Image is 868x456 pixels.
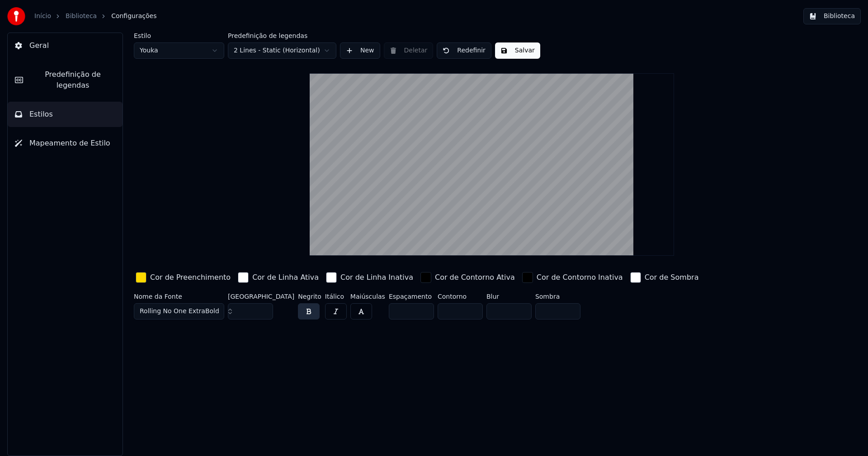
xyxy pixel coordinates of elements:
button: New [340,42,380,59]
button: Redefinir [437,42,491,59]
label: Nome da Fonte [134,293,224,300]
label: [GEOGRAPHIC_DATA] [228,293,294,300]
button: Cor de Linha Inativa [324,270,415,285]
nav: breadcrumb [34,12,156,21]
button: Cor de Sombra [628,270,701,285]
div: Cor de Linha Ativa [252,272,319,283]
label: Maiúsculas [350,293,385,300]
button: Cor de Contorno Ativa [419,270,517,285]
button: Cor de Contorno Inativa [520,270,625,285]
button: Cor de Preenchimento [134,270,232,285]
label: Itálico [325,293,347,300]
div: Cor de Contorno Ativa [435,272,515,283]
img: youka [7,7,25,25]
label: Blur [486,293,532,300]
span: Predefinição de legendas [30,69,115,91]
span: Geral [29,40,49,51]
label: Sombra [535,293,580,300]
button: Predefinição de legendas [8,62,123,98]
button: Estilos [8,102,123,127]
span: Configurações [111,12,156,21]
label: Predefinição de legendas [228,33,336,39]
div: Cor de Preenchimento [150,272,231,283]
span: Mapeamento de Estilo [29,138,110,149]
div: Cor de Contorno Inativa [537,272,623,283]
span: Estilos [29,109,53,120]
label: Espaçamento [389,293,434,300]
label: Negrito [298,293,321,300]
button: Geral [8,33,123,58]
label: Contorno [438,293,483,300]
button: Cor de Linha Ativa [236,270,321,285]
a: Biblioteca [66,12,97,21]
button: Biblioteca [803,8,861,24]
div: Cor de Sombra [645,272,699,283]
a: Início [34,12,51,21]
button: Salvar [495,42,540,59]
div: Cor de Linha Inativa [340,272,413,283]
label: Estilo [134,33,224,39]
span: Rolling No One ExtraBold [140,307,219,316]
button: Mapeamento de Estilo [8,131,123,156]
